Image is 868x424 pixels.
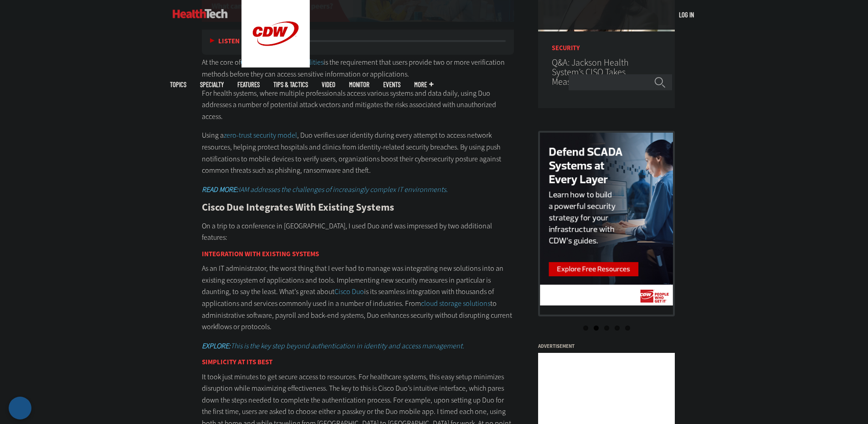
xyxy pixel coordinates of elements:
[202,341,464,351] em: This is the key step beyond authentication in identity and access management.
[202,263,514,333] p: As an IT administrator, the worst thing that I ever had to manage was integrating new solutions i...
[202,185,238,194] strong: READ MORE:
[540,133,673,307] img: scada right rail
[202,251,514,258] h3: Integration with Existing Systems
[202,341,231,351] strong: EXPLORE:
[173,9,228,18] img: Home
[625,326,630,331] a: 5
[679,10,694,19] a: Log in
[202,220,514,243] p: On a trip to a conference in [GEOGRAPHIC_DATA], I used Duo and was impressed by two additional fe...
[9,397,31,419] button: Open Preferences
[202,185,448,194] a: READ MORE:IAM addresses the challenges of increasingly complex IT environments.
[202,88,514,123] p: For health systems, where multiple professionals access various systems and data daily, using Duo...
[237,81,260,88] a: Features
[224,130,297,140] a: zero-trust security model
[383,81,401,88] a: Events
[604,326,609,331] a: 3
[9,397,31,419] div: Cookie Settings
[538,344,675,349] h3: Advertisement
[170,81,186,88] span: Topics
[202,202,514,212] h2: Cisco Due Integrates With Existing Systems
[552,57,654,88] a: Q&A: Jackson Health System’s CISO Takes Measured Steps for Security
[241,60,310,70] a: CDW
[334,287,364,296] a: Cisco Duo
[679,10,694,20] div: User menu
[202,359,514,366] h3: Simplicity at Its Best
[202,185,448,194] em: IAM addresses the challenges of increasingly complex IT environments.
[202,341,464,351] a: EXPLORE:This is the key step beyond authentication in identity and access management.
[414,81,433,88] span: More
[594,326,599,331] a: 2
[615,326,620,331] a: 4
[273,81,308,88] a: Tips & Tactics
[200,81,224,88] span: Specialty
[583,326,588,331] a: 1
[322,81,335,88] a: Video
[349,81,370,88] a: MonITor
[202,129,514,176] p: Using a , Duo verifies user identity during every attempt to access network resources, helping pr...
[421,299,490,308] a: cloud storage solutions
